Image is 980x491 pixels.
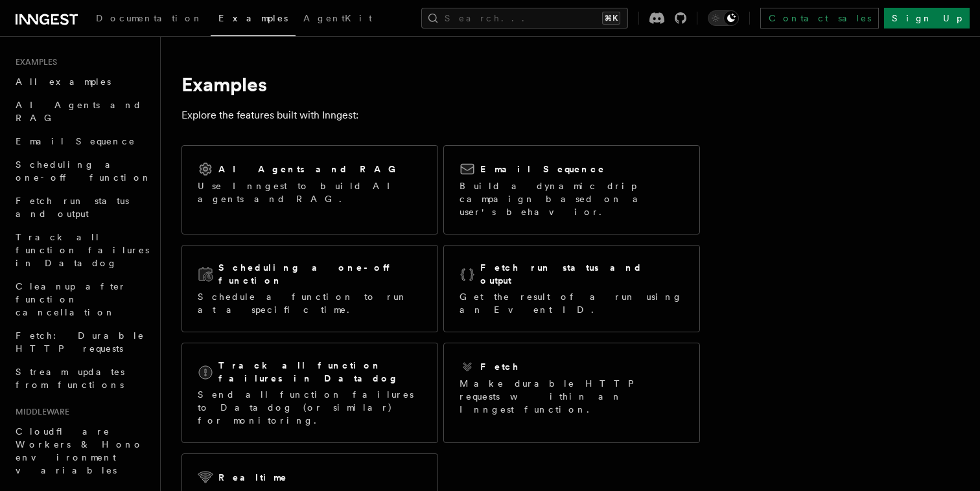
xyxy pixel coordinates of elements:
[602,12,620,25] kbd: ⌘K
[296,4,380,35] a: AgentKit
[88,4,211,35] a: Documentation
[10,153,152,189] a: Scheduling a one-off function
[181,145,438,234] a: AI Agents and RAGUse Inngest to build AI agents and RAG.
[16,159,152,183] span: Scheduling a one-off function
[218,13,288,23] span: Examples
[16,232,149,268] span: Track all function failures in Datadog
[16,196,129,219] span: Fetch run status and output
[218,471,288,484] h2: Realtime
[10,189,152,225] a: Fetch run status and output
[10,407,69,417] span: Middleware
[16,281,126,317] span: Cleanup after function cancellation
[181,73,700,96] h1: Examples
[10,57,57,67] span: Examples
[16,136,135,146] span: Email Sequence
[218,261,422,287] h2: Scheduling a one-off function
[884,8,970,29] a: Sign Up
[16,367,124,390] span: Stream updates from functions
[460,179,684,218] p: Build a dynamic drip campaign based on a user's behavior.
[16,100,142,123] span: AI Agents and RAG
[10,420,152,482] a: Cloudflare Workers & Hono environment variables
[198,179,422,205] p: Use Inngest to build AI agents and RAG.
[480,163,605,176] h2: Email Sequence
[96,13,203,23] span: Documentation
[10,360,152,396] a: Stream updates from functions
[198,388,422,427] p: Send all function failures to Datadog (or similar) for monitoring.
[443,145,700,234] a: Email SequenceBuild a dynamic drip campaign based on a user's behavior.
[16,330,145,354] span: Fetch: Durable HTTP requests
[16,426,143,475] span: Cloudflare Workers & Hono environment variables
[181,106,700,124] p: Explore the features built with Inngest:
[218,163,402,176] h2: AI Agents and RAG
[218,359,422,385] h2: Track all function failures in Datadog
[460,377,684,416] p: Make durable HTTP requests within an Inngest function.
[708,10,739,26] button: Toggle dark mode
[211,4,296,36] a: Examples
[181,343,438,443] a: Track all function failures in DatadogSend all function failures to Datadog (or similar) for moni...
[10,70,152,93] a: All examples
[198,290,422,316] p: Schedule a function to run at a specific time.
[181,245,438,332] a: Scheduling a one-off functionSchedule a function to run at a specific time.
[10,275,152,324] a: Cleanup after function cancellation
[10,93,152,130] a: AI Agents and RAG
[16,76,111,87] span: All examples
[480,261,684,287] h2: Fetch run status and output
[443,343,700,443] a: FetchMake durable HTTP requests within an Inngest function.
[760,8,879,29] a: Contact sales
[480,360,520,373] h2: Fetch
[421,8,628,29] button: Search...⌘K
[10,324,152,360] a: Fetch: Durable HTTP requests
[443,245,700,332] a: Fetch run status and outputGet the result of a run using an Event ID.
[10,130,152,153] a: Email Sequence
[10,225,152,275] a: Track all function failures in Datadog
[460,290,684,316] p: Get the result of a run using an Event ID.
[303,13,372,23] span: AgentKit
